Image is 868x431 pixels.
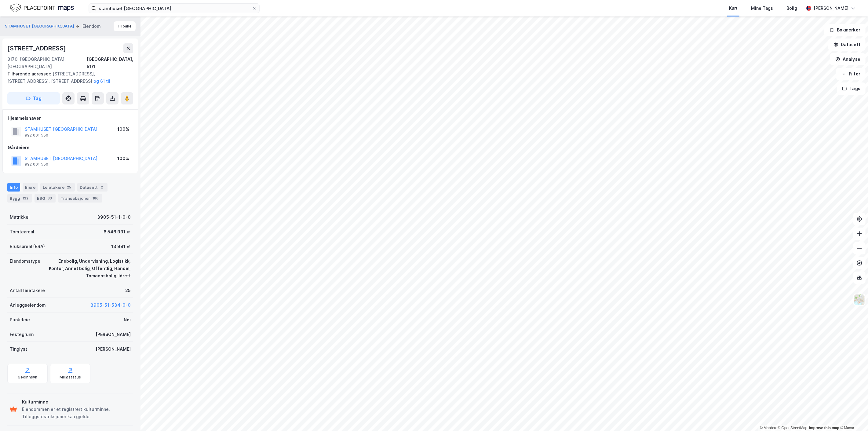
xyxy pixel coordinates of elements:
div: 3905-51-1-0-0 [97,214,131,221]
span: Tilhørende adresser: [7,71,53,76]
div: Bolig [786,5,797,12]
div: [PERSON_NAME] [96,331,131,338]
div: Tinglyst [10,345,27,353]
div: Tomteareal [10,228,34,236]
button: Datasett [828,38,866,51]
div: 25 [66,184,72,190]
div: Transaksjoner [58,194,102,203]
div: Matrikkel [10,214,30,221]
div: 100% [117,155,129,162]
div: Gårdeiere [8,144,133,151]
div: [STREET_ADDRESS], [STREET_ADDRESS], [STREET_ADDRESS] [7,70,128,85]
div: Enebolig, Undervisning, Logistikk, Kontor, Annet bolig, Offentlig, Handel, Tomannsbolig, Idrett [48,258,131,279]
div: Kart [729,5,738,12]
div: 992 001 550 [25,162,48,167]
div: [GEOGRAPHIC_DATA], 51/1 [87,56,133,70]
div: Punktleie [10,316,30,323]
div: 186 [91,195,100,201]
div: 6 546 991 ㎡ [104,228,131,236]
div: 100% [117,126,129,133]
div: ESG [35,194,56,203]
a: Improve this map [809,426,839,430]
div: 992 001 550 [25,133,48,138]
div: 2 [99,184,105,190]
button: 3905-51-534-0-0 [90,301,131,309]
input: Søk på adresse, matrikkel, gårdeiere, leietakere eller personer [96,4,252,13]
div: [STREET_ADDRESS] [7,43,67,53]
div: Eiere [23,183,38,192]
div: Festegrunn [10,331,34,338]
div: Eiendomstype [10,258,40,265]
div: 33 [46,195,53,201]
button: Tilbake [114,21,136,31]
div: Bygg [7,194,32,203]
div: Bruksareal (BRA) [10,243,45,250]
div: [PERSON_NAME] [814,5,848,12]
div: Miljøstatus [60,375,81,380]
button: Tag [7,92,60,104]
div: Info [7,183,20,192]
button: Tags [837,82,866,95]
button: Filter [836,68,866,80]
div: 3170, [GEOGRAPHIC_DATA], [GEOGRAPHIC_DATA] [7,56,87,70]
div: [PERSON_NAME] [96,345,131,353]
div: Hjemmelshaver [8,115,133,122]
button: Bokmerker [824,24,866,36]
div: Geoinnsyn [18,375,38,380]
button: Analyse [830,53,866,65]
div: 13 991 ㎡ [111,243,131,250]
div: Datasett [77,183,108,192]
a: OpenStreetMap [778,426,808,430]
div: Nei [124,316,131,323]
button: STAMHUSET [GEOGRAPHIC_DATA] [5,23,75,29]
div: Eiendommen er et registrert kulturminne. Tilleggsrestriksjoner kan gjelde. [22,406,131,420]
div: 132 [21,195,30,201]
iframe: Chat Widget [837,402,868,431]
div: Mine Tags [751,5,773,12]
img: logo.f888ab2527a4732fd821a326f86c7f29.svg [10,3,74,13]
a: Mapbox [760,426,777,430]
div: 25 [125,287,131,294]
img: Z [854,294,865,305]
div: Antall leietakere [10,287,45,294]
div: Leietakere [40,183,75,192]
div: Eiendom [82,23,101,30]
div: Kulturminne [22,398,131,406]
div: Anleggseiendom [10,301,46,309]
